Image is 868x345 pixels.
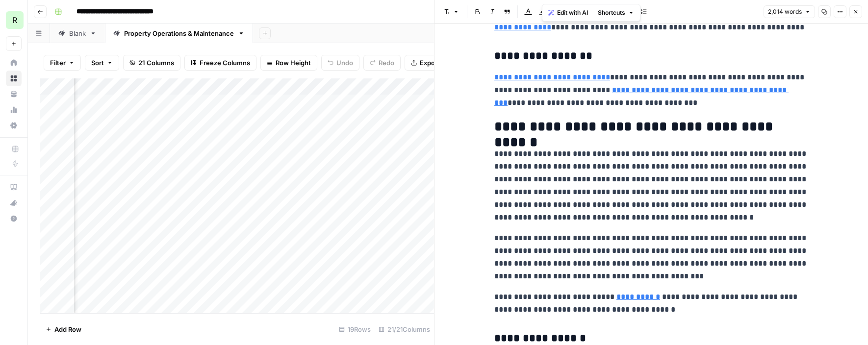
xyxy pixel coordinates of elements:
[544,6,592,19] button: Edit with AI
[6,179,22,195] a: AirOps Academy
[6,102,22,118] a: Usage
[6,195,22,211] button: What's new?
[44,55,81,71] button: Filter
[138,58,174,68] span: 21 Columns
[764,5,815,18] button: 2,014 words
[123,55,180,71] button: 21 Columns
[85,55,119,71] button: Sort
[54,324,81,334] span: Add Row
[200,58,250,68] span: Freeze Columns
[335,321,375,337] div: 19 Rows
[6,8,22,32] button: Workspace: Re-Leased
[598,8,625,17] span: Shortcuts
[40,321,87,337] button: Add Row
[321,55,359,71] button: Undo
[768,7,802,16] span: 2,014 words
[50,58,66,68] span: Filter
[105,24,253,43] a: Property Operations & Maintenance
[6,118,22,133] a: Settings
[557,8,588,17] span: Edit with AI
[184,55,256,71] button: Freeze Columns
[375,321,434,337] div: 21/21 Columns
[50,24,105,43] a: Blank
[594,6,638,19] button: Shortcuts
[12,14,17,26] span: R
[405,55,461,71] button: Export CSV
[420,58,455,68] span: Export CSV
[69,28,86,38] div: Blank
[6,86,22,102] a: Your Data
[6,55,22,71] a: Home
[124,28,234,38] div: Property Operations & Maintenance
[6,196,21,210] div: What's new?
[260,55,317,71] button: Row Height
[91,58,104,68] span: Sort
[276,58,311,68] span: Row Height
[336,58,353,68] span: Undo
[363,55,401,71] button: Redo
[6,211,22,226] button: Help + Support
[379,58,394,68] span: Redo
[6,71,22,86] a: Browse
